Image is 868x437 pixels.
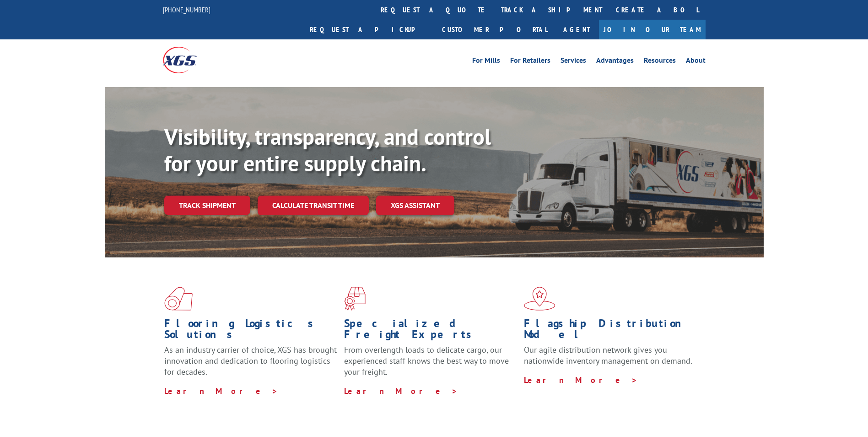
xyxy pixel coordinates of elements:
a: About [686,57,706,67]
a: Calculate transit time [258,196,369,215]
h1: Specialized Freight Experts [344,318,517,344]
a: Agent [554,20,599,39]
img: xgs-icon-total-supply-chain-intelligence-red [164,287,193,311]
h1: Flagship Distribution Model [524,318,697,344]
span: Our agile distribution network gives you nationwide inventory management on demand. [524,344,692,366]
a: [PHONE_NUMBER] [163,5,210,14]
b: Visibility, transparency, and control for your entire supply chain. [164,122,491,177]
a: For Mills [472,57,500,67]
span: As an industry carrier of choice, XGS has brought innovation and dedication to flooring logistics... [164,344,337,377]
img: xgs-icon-flagship-distribution-model-red [524,287,555,311]
a: Services [561,57,586,67]
a: XGS ASSISTANT [376,196,454,215]
a: Advantages [596,57,634,67]
a: Request a pickup [303,20,435,39]
a: Learn More > [164,386,278,396]
a: Learn More > [344,386,458,396]
a: Resources [644,57,676,67]
a: Customer Portal [435,20,554,39]
a: For Retailers [510,57,550,67]
a: Join Our Team [599,20,706,39]
a: Learn More > [524,375,638,385]
h1: Flooring Logistics Solutions [164,318,337,344]
p: From overlength loads to delicate cargo, our experienced staff knows the best way to move your fr... [344,344,517,385]
a: Track shipment [164,196,250,215]
img: xgs-icon-focused-on-flooring-red [344,287,366,311]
